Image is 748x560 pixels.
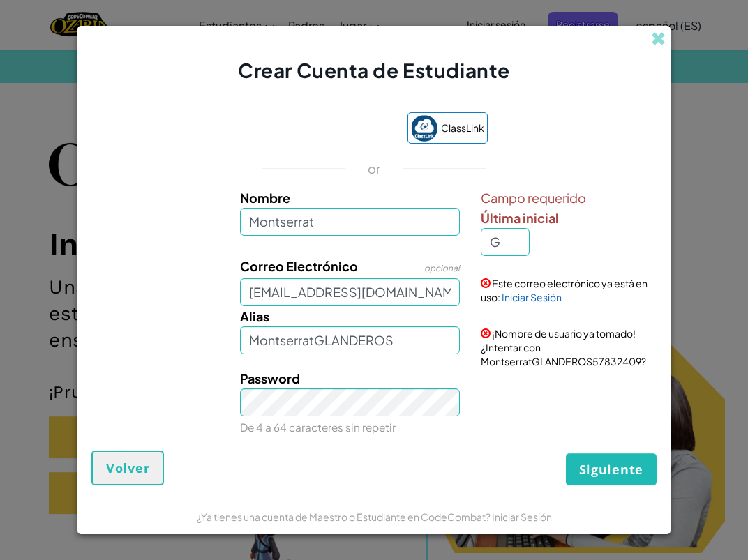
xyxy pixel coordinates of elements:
[481,327,646,368] span: ¡Nombre de usuario ya tomado! ¿Intentar con MontserratGLANDEROS57832409?
[240,308,269,324] span: Alias
[481,210,559,226] span: Última inicial
[411,115,437,142] img: classlink-logo-small.png
[481,188,653,208] span: Campo requerido
[368,160,381,177] p: or
[502,291,562,303] a: Iniciar Sesión
[240,421,396,434] small: De 4 a 64 caracteres sin repetir
[91,451,164,485] button: Volver
[254,114,401,145] iframe: Botón de Acceder con Google
[492,510,552,523] a: Iniciar Sesión
[441,118,484,138] span: ClassLink
[566,453,657,485] button: Siguiente
[579,461,643,478] span: Siguiente
[106,460,149,476] span: Volver
[481,277,648,303] span: Este correo electrónico ya está en uso:
[261,114,394,145] div: Acceder con Google. Se abre en una pestaña nueva
[240,190,290,206] span: Nombre
[240,370,300,386] span: Password
[197,510,492,523] span: ¿Ya tienes una cuenta de Maestro o Estudiante en CodeCombat?
[240,258,358,274] span: Correo Electrónico
[424,263,460,273] span: opcional
[238,58,510,82] span: Crear Cuenta de Estudiante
